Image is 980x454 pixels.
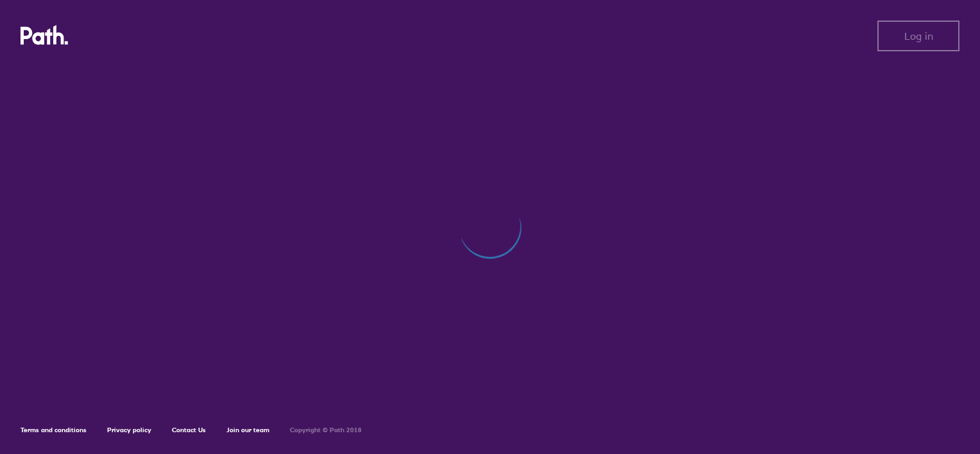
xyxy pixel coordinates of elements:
[904,30,933,42] span: Log in
[172,426,206,434] a: Contact Us
[226,426,269,434] a: Join our team
[877,21,959,51] button: Log in
[21,426,87,434] a: Terms and conditions
[290,426,362,434] h6: Copyright © Path 2018
[107,426,151,434] a: Privacy policy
